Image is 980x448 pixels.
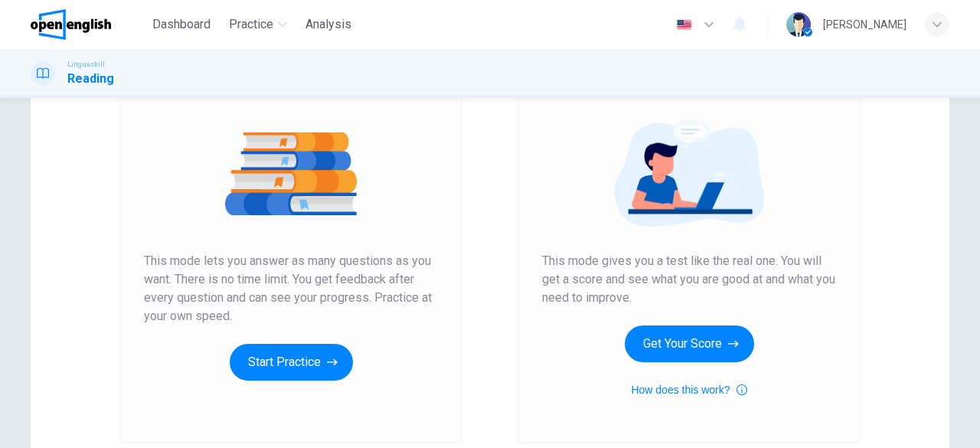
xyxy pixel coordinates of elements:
[823,15,906,34] div: [PERSON_NAME]
[631,381,746,399] button: How does this work?
[67,59,105,70] span: Linguaskill
[229,15,273,34] span: Practice
[542,252,836,307] span: This mode gives you a test like the real one. You will get a score and see what you are good at a...
[223,11,293,38] button: Practice
[230,344,353,381] button: Start Practice
[146,11,217,38] button: Dashboard
[67,70,114,88] h1: Reading
[31,9,111,40] img: OpenEnglish logo
[625,325,754,362] button: Get Your Score
[675,19,694,31] img: en
[299,11,358,38] button: Analysis
[305,15,351,34] span: Analysis
[144,252,438,325] span: This mode lets you answer as many questions as you want. There is no time limit. You get feedback...
[786,12,811,37] img: Profile picture
[31,9,146,40] a: OpenEnglish logo
[152,15,211,34] span: Dashboard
